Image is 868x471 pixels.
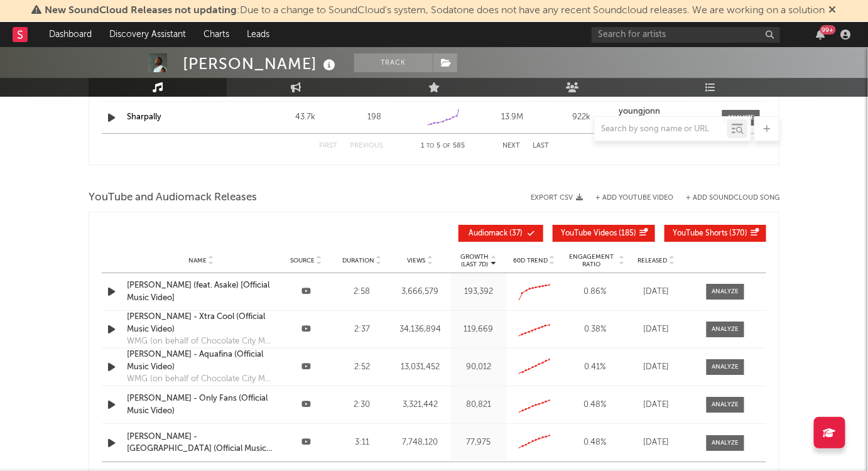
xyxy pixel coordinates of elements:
[453,436,503,449] div: 77,975
[453,286,503,298] div: 193,392
[40,22,100,47] a: Dashboard
[583,195,673,202] div: + Add YouTube Video
[565,399,625,411] div: 0.48 %
[467,230,524,237] span: ( 37 )
[183,53,339,74] div: [PERSON_NAME]
[453,323,503,336] div: 119,669
[631,436,681,449] div: [DATE]
[595,124,727,134] input: Search by song name or URL
[89,190,257,205] span: YouTube and Audiomack Releases
[443,143,450,149] span: of
[127,311,275,335] a: [PERSON_NAME] - Xtra Cool (Official Music Video)
[673,230,727,237] span: YouTube Shorts
[343,111,406,124] div: 198
[127,349,275,373] a: [PERSON_NAME] - Aquafina (Official Music Video)
[565,323,625,336] div: 0.38 %
[561,230,636,237] span: ( 185 )
[565,436,625,449] div: 0.48 %
[408,257,426,264] span: Views
[426,143,434,149] span: to
[619,107,713,116] a: youngjonn
[238,22,278,47] a: Leads
[565,361,625,374] div: 0.41 %
[631,361,681,374] div: [DATE]
[816,30,825,40] button: 99+
[342,257,374,264] span: Duration
[393,286,448,298] div: 3,666,579
[127,392,275,417] a: [PERSON_NAME] - Only Fans (Official Music Video)
[393,436,448,449] div: 7,748,120
[631,323,681,336] div: [DATE]
[565,286,625,298] div: 0.86 %
[638,257,668,264] span: Released
[337,436,387,449] div: 3:11
[561,230,617,237] span: YouTube Videos
[469,230,507,237] span: Audiomack
[408,139,477,154] div: 1 5 585
[319,143,337,149] button: First
[354,53,433,72] button: Track
[631,286,681,298] div: [DATE]
[619,107,660,116] strong: youngjonn
[393,399,448,411] div: 3,321,442
[673,230,747,237] span: ( 370 )
[337,399,387,411] div: 2:30
[595,195,673,202] button: + Add YouTube Video
[274,111,337,124] div: 43.7k
[820,25,836,35] div: 99 +
[127,335,275,348] div: WMG (on behalf of Chocolate City Music), and 2 Music Rights Societies
[665,225,766,242] button: YouTube Shorts(370)
[45,6,825,16] span: : Due to a change to SoundCloud's system, Sodatone does not have any recent Soundcloud releases. ...
[481,111,544,124] div: 13.9M
[673,195,779,202] button: + Add SoundCloud Song
[686,195,779,202] button: + Add SoundCloud Song
[829,6,837,16] span: Dismiss
[188,257,207,264] span: Name
[565,253,617,268] span: Engagement Ratio
[127,113,161,121] a: Sharpally
[453,361,503,374] div: 90,012
[531,194,583,202] button: Export CSV
[460,253,489,261] p: Growth
[513,257,548,264] span: 60D Trend
[393,323,448,336] div: 34,136,894
[100,22,195,47] a: Discovery Assistant
[337,286,387,298] div: 2:58
[550,111,613,124] div: 922k
[127,373,275,386] div: WMG (on behalf of Chocolate City Music), and 1 Music Rights Societies
[631,399,681,411] div: [DATE]
[393,361,448,374] div: 13,031,452
[45,6,237,16] span: New SoundCloud Releases not updating
[290,257,315,264] span: Source
[553,225,655,242] button: YouTube Videos(185)
[592,27,780,43] input: Search for artists
[337,323,387,336] div: 2:37
[458,225,543,242] button: Audiomack(37)
[350,143,383,149] button: Previous
[195,22,238,47] a: Charts
[460,261,489,268] p: (Last 7d)
[453,399,503,411] div: 80,821
[337,361,387,374] div: 2:52
[502,143,520,149] button: Next
[127,279,275,304] a: [PERSON_NAME] (feat. Asake) [Official Music Video]
[127,431,275,455] a: [PERSON_NAME] - [GEOGRAPHIC_DATA] (Official Music Video)
[533,143,549,149] button: Last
